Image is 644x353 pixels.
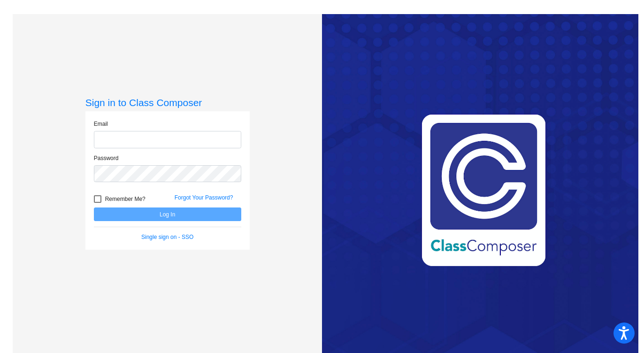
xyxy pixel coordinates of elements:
span: Remember Me? [105,193,146,205]
label: Password [94,154,119,162]
button: Log In [94,207,241,221]
a: Forgot Your Password? [175,194,233,201]
a: Single sign on - SSO [141,234,193,240]
label: Email [94,120,108,128]
h3: Sign in to Class Composer [85,97,250,108]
